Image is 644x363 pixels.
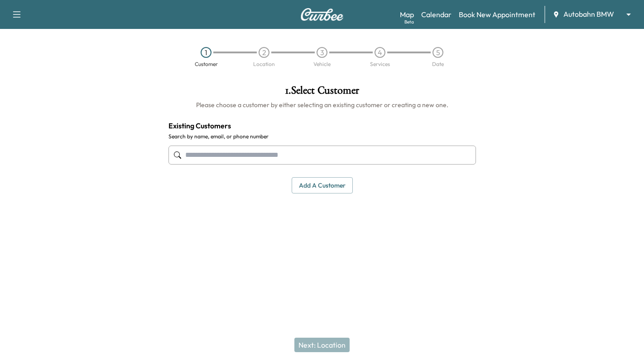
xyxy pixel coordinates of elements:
[195,61,218,67] div: Customer
[563,9,614,19] span: Autobahn BMW
[292,177,353,194] button: Add a customer
[317,47,327,58] div: 3
[259,47,269,58] div: 2
[432,61,444,67] div: Date
[168,100,476,109] h6: Please choose a customer by either selecting an existing customer or creating a new one.
[370,61,390,67] div: Services
[421,9,452,20] a: Calendar
[375,47,385,58] div: 4
[433,47,443,58] div: 5
[168,133,476,140] label: Search by name, email, or phone number
[459,9,535,20] a: Book New Appointment
[168,85,476,100] h1: 1 . Select Customer
[253,61,275,67] div: Location
[400,9,414,20] a: MapBeta
[201,47,211,58] div: 1
[313,61,331,67] div: Vehicle
[168,120,476,131] h4: Existing Customers
[300,8,344,21] img: Curbee Logo
[404,19,414,25] div: Beta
